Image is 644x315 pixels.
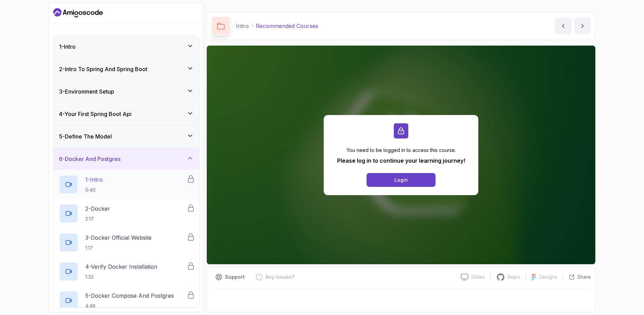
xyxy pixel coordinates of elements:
button: 5-Docker Compose And Postgres4:48 [59,291,194,310]
h3: 4 - Your First Spring Boot Api [59,110,131,118]
button: 2-Intro To Spring And Spring Boot [53,58,199,80]
div: Login [394,176,408,183]
h3: 3 - Environment Setup [59,87,114,96]
button: 4-Your First Spring Boot Api [53,103,199,125]
button: 2-Docker2:17 [59,204,194,223]
button: previous content [555,18,572,34]
button: 1-Intro0:40 [59,175,194,194]
p: Recommended Courses [256,22,318,30]
p: 2:17 [85,216,110,222]
p: You need to be logged in to access this course. [337,147,465,154]
button: Support button [211,271,249,283]
button: 6-Docker And Postgres [53,148,199,170]
p: Intro [236,22,249,30]
h3: 5 - Define The Model [59,132,112,141]
button: Login [367,173,436,187]
p: 1 - Intro [85,175,103,184]
p: Repo [508,274,520,280]
p: Slides [471,274,485,280]
a: Dashboard [53,7,103,18]
p: Share [577,274,591,280]
p: 5 - Docker Compose And Postgres [85,292,174,300]
p: 1:17 [85,245,152,251]
button: 5-Define The Model [53,125,199,147]
p: 4:48 [85,303,174,309]
h3: 6 - Docker And Postgres [59,155,120,163]
p: Support [225,274,245,280]
p: 4 - Verify Docker Installation [85,262,157,271]
button: 4-Verify Docker Installation1:32 [59,262,194,281]
button: next content [574,18,591,34]
p: Designs [539,274,557,280]
h3: 2 - Intro To Spring And Spring Boot [59,65,147,73]
p: 3 - Docker Official Website [85,233,152,242]
p: 0:40 [85,187,103,193]
button: 3-Docker Official Website1:17 [59,233,194,252]
button: 3-Environment Setup [53,80,199,103]
p: Any issues? [265,274,294,280]
p: Please log in to continue your learning journey! [337,156,465,165]
button: 1-Intro [53,36,199,58]
button: Share [563,274,591,280]
h3: 1 - Intro [59,42,76,51]
p: 1:32 [85,274,157,280]
p: 2 - Docker [85,204,110,213]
